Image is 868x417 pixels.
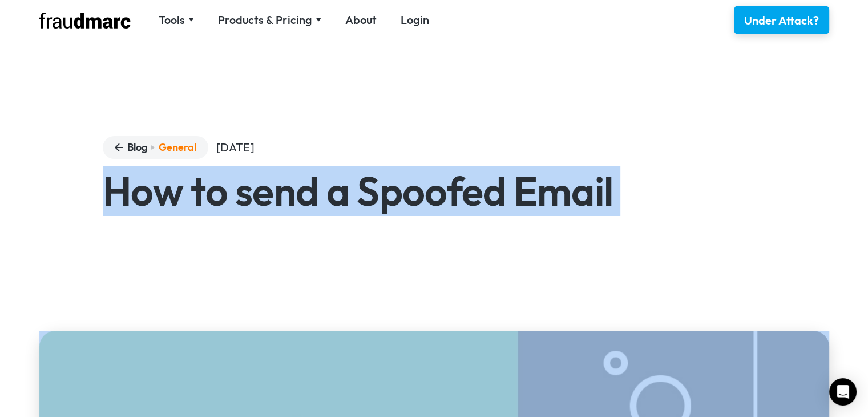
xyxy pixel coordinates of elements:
a: Login [401,12,429,28]
div: Tools [159,12,194,28]
div: [DATE] [216,139,255,155]
div: Under Attack? [744,13,819,29]
a: General [159,140,196,155]
a: Under Attack? [734,6,829,34]
div: Products & Pricing [218,12,321,28]
div: Products & Pricing [218,12,312,28]
div: Open Intercom Messenger [829,378,857,406]
a: Blog [115,140,147,155]
div: Blog [127,140,147,155]
a: About [345,12,377,28]
div: Tools [159,12,185,28]
h1: How to send a Spoofed Email [103,171,765,211]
